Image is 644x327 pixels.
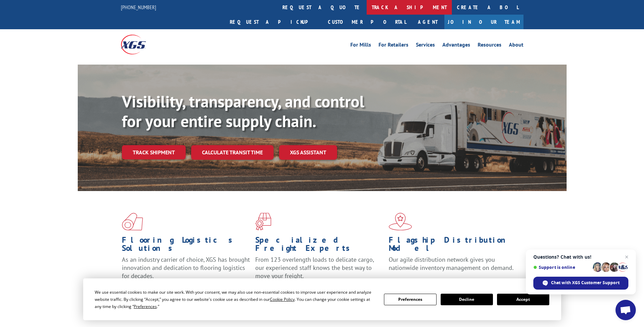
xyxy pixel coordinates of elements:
[411,15,444,29] a: Agent
[416,42,435,50] a: Services
[533,254,628,260] span: Questions? Chat with us!
[389,213,412,230] img: xgs-icon-flagship-distribution-model-red
[255,236,384,256] h1: Specialized Freight Experts
[384,294,436,305] button: Preferences
[83,278,561,320] div: Cookie Consent Prompt
[389,278,473,286] a: Learn More >
[551,280,620,286] span: Chat with XGS Customer Support
[134,304,157,309] span: Preferences
[533,265,590,270] span: Support is online
[615,300,636,320] a: Open chat
[122,256,250,280] span: As an industry carrier of choice, XGS has brought innovation and dedication to flooring logistics...
[122,91,364,132] b: Visibility, transparency, and control for your entire supply chain.
[389,236,517,256] h1: Flagship Distribution Model
[533,277,628,290] span: Chat with XGS Customer Support
[122,145,186,159] a: Track shipment
[225,15,323,29] a: Request a pickup
[509,42,523,50] a: About
[350,42,371,50] a: For Mills
[441,294,493,305] button: Decline
[122,213,143,230] img: xgs-icon-total-supply-chain-intelligence-red
[379,42,408,50] a: For Retailers
[389,256,514,272] span: Our agile distribution network gives you nationwide inventory management on demand.
[444,15,523,29] a: Join Our Team
[279,145,337,160] a: XGS ASSISTANT
[255,256,384,286] p: From 123 overlength loads to delicate cargo, our experienced staff knows the best way to move you...
[191,145,274,160] a: Calculate transit time
[122,236,250,256] h1: Flooring Logistics Solutions
[121,4,156,11] a: [PHONE_NUMBER]
[95,289,376,310] div: We use essential cookies to make our site work. With your consent, we may also use non-essential ...
[497,294,549,305] button: Accept
[323,15,411,29] a: Customer Portal
[478,42,501,50] a: Resources
[255,213,271,230] img: xgs-icon-focused-on-flooring-red
[270,296,295,302] span: Cookie Policy
[442,42,470,50] a: Advantages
